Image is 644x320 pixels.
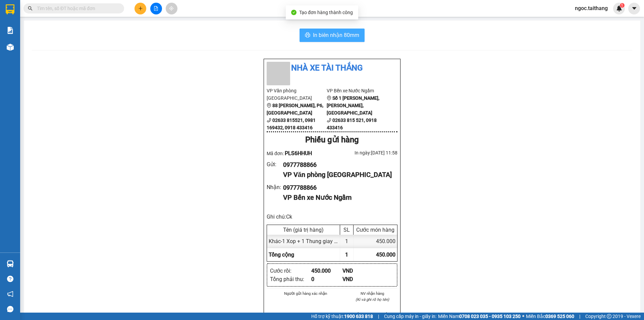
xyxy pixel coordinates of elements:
span: question-circle [7,276,13,282]
div: Cước rồi : [270,267,311,275]
b: 02633 815 521, 0918 433416 [327,118,377,130]
li: NV nhận hàng [347,290,397,296]
div: 450.000 [354,235,397,248]
span: search [28,6,33,11]
button: aim [166,3,177,14]
li: [PERSON_NAME] [347,311,397,317]
div: 450.000 [311,267,342,275]
span: PLS6HHUH [285,150,312,156]
img: logo-vxr [6,4,14,14]
span: phone [267,118,271,123]
div: Tổng phải thu : [270,275,311,283]
span: Hỗ trợ kỹ thuật: [311,313,373,320]
button: file-add [150,3,162,14]
i: (Kí và ghi rõ họ tên) [356,297,389,302]
span: ngoc.taithang [570,4,613,12]
span: phone [327,118,331,123]
span: | [378,313,379,320]
li: VP Bến xe Nước Ngầm [327,87,387,94]
span: plus [138,6,143,11]
strong: 0369 525 060 [545,314,574,319]
span: Khác - 1 Xop + 1 Thung giay (0) [269,238,341,244]
div: Ghi chú: Ck [267,213,397,221]
b: Số 1 [PERSON_NAME], [PERSON_NAME], [GEOGRAPHIC_DATA] [327,95,379,116]
div: Mã đơn: [267,149,332,157]
div: Nhận : [267,183,283,191]
span: copyright [607,314,611,319]
div: VP Bến xe Nước Ngầm [283,192,392,203]
div: In ngày: [DATE] 11:58 [332,149,397,156]
img: icon-new-feature [616,5,622,11]
img: warehouse-icon [7,260,14,267]
div: Tên (giá trị hàng) [269,227,338,233]
li: VP Văn phòng [GEOGRAPHIC_DATA] [267,87,327,102]
div: Phiếu gửi hàng [267,134,397,146]
span: environment [327,96,331,100]
span: notification [7,291,13,297]
strong: 0708 023 035 - 0935 103 250 [459,314,521,319]
span: ⚪️ [522,315,524,318]
div: VND [342,267,374,275]
span: aim [169,6,174,11]
strong: 1900 633 818 [344,314,373,319]
span: 1 [621,3,623,8]
div: Cước món hàng [355,227,395,233]
span: Miền Bắc [526,313,574,320]
div: SL [342,227,352,233]
div: 0 [311,275,342,283]
span: message [7,306,13,312]
div: VP Văn phòng [GEOGRAPHIC_DATA] [283,170,392,180]
span: check-circle [291,10,297,15]
span: Tổng cộng [269,252,294,258]
div: VND [342,275,374,283]
span: environment [267,103,271,108]
span: 450.000 [376,252,395,258]
div: 1 [340,235,354,248]
li: Người gửi hàng xác nhận [280,290,331,296]
span: printer [305,32,310,39]
button: plus [135,3,146,14]
span: caret-down [631,5,637,11]
span: 1 [345,252,348,258]
span: | [579,313,580,320]
span: file-add [154,6,158,11]
span: In biên nhận 80mm [313,31,359,39]
span: Cung cấp máy in - giấy in: [384,313,436,320]
li: Nhà xe Tài Thắng [267,62,397,75]
span: Tạo đơn hàng thành công [299,10,353,15]
b: 02633 815521, 0981 169432, 0918 433416 [267,118,316,130]
span: Miền Nam [438,313,521,320]
sup: 1 [620,3,625,8]
input: Tìm tên, số ĐT hoặc mã đơn [37,5,116,12]
button: caret-down [628,3,640,14]
div: 0977788866 [283,183,392,192]
b: 88 [PERSON_NAME], P6, [GEOGRAPHIC_DATA] [267,103,323,116]
img: warehouse-icon [7,44,14,51]
div: 0977788866 [283,160,392,170]
img: solution-icon [7,27,14,34]
div: Gửi : [267,160,283,169]
button: printerIn biên nhận 80mm [300,29,365,42]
